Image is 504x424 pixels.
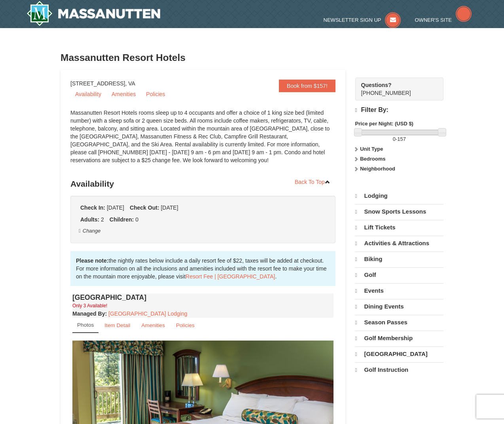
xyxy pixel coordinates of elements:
a: Owner's Site [415,17,472,23]
a: Amenities [107,88,140,100]
div: the nightly rates below include a daily resort fee of $22, taxes will be added at checkout. For m... [70,251,335,286]
strong: Neighborhood [360,166,395,172]
a: Item Detail [99,318,135,333]
strong: Adults: [80,216,99,223]
span: Newsletter Sign Up [324,17,381,23]
span: 157 [397,136,406,142]
strong: Unit Type [360,146,383,152]
strong: Questions? [361,82,392,88]
small: Item Detail [104,322,130,328]
a: Book from $157! [279,79,335,92]
strong: Bedrooms [360,156,385,162]
a: Policies [171,318,200,333]
label: - [355,135,443,143]
img: Massanutten Resort Logo [27,1,160,26]
a: Availability [70,88,106,100]
a: Policies [141,88,170,100]
a: Newsletter Sign Up [324,17,401,23]
strong: Check In: [80,204,105,211]
small: Policies [176,322,195,328]
small: Amenities [141,322,165,328]
a: Events [355,283,443,298]
a: Golf [355,267,443,282]
a: [GEOGRAPHIC_DATA] [355,346,443,362]
span: [DATE] [107,204,124,211]
div: Massanutten Resort Hotels rooms sleep up to 4 occupants and offer a choice of 1 king size bed (li... [70,109,335,172]
span: 0 [135,216,138,223]
a: Back To Top [290,176,335,188]
span: 0 [393,136,396,142]
a: Golf Membership [355,331,443,346]
a: Lodging [355,189,443,203]
strong: Check Out: [130,204,159,211]
span: [DATE] [161,204,178,211]
a: Biking [355,252,443,267]
span: [PHONE_NUMBER] [361,81,429,96]
span: 2 [101,216,104,223]
h4: Filter By: [355,106,443,114]
h3: Availability [70,176,335,192]
strong: Price per Night: (USD $) [355,121,413,127]
small: Only 3 Available! [72,303,107,309]
a: Amenities [136,318,170,333]
a: Resort Fee | [GEOGRAPHIC_DATA] [186,273,275,280]
strong: Children: [110,216,134,223]
button: Change [78,227,101,235]
a: Dining Events [355,299,443,314]
a: Snow Sports Lessons [355,204,443,219]
strong: : [72,310,107,317]
strong: Please note: [76,257,108,264]
small: Photos [77,322,94,328]
a: Activities & Attractions [355,236,443,251]
h4: [GEOGRAPHIC_DATA] [72,293,333,301]
span: Managed By [72,310,105,317]
a: Photos [72,318,99,333]
a: Massanutten Resort [27,1,160,26]
a: Golf Instruction [355,362,443,377]
a: [GEOGRAPHIC_DATA] Lodging [108,310,187,317]
a: Lift Tickets [355,220,443,235]
span: Owner's Site [415,17,452,23]
h3: Massanutten Resort Hotels [61,50,443,66]
a: Season Passes [355,315,443,330]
